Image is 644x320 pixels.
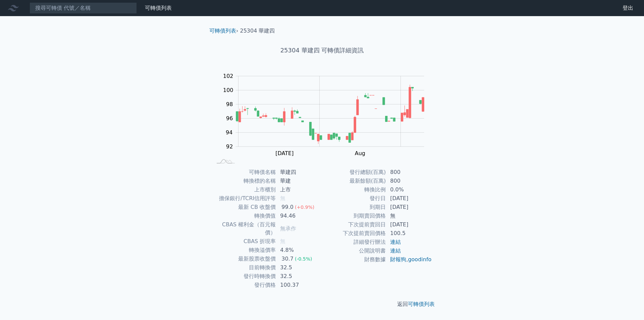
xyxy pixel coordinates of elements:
span: (+0.9%) [295,204,314,210]
td: 100.37 [276,281,322,289]
a: 可轉債列表 [145,5,172,11]
td: CBAS 折現率 [212,237,276,246]
tspan: 98 [226,101,233,107]
tspan: 96 [226,115,233,122]
input: 搜尋可轉債 代號／名稱 [30,2,137,14]
td: [DATE] [386,220,432,229]
a: 連結 [390,247,401,254]
td: 發行總額(百萬) [322,168,386,177]
td: 下次提前賣回日 [322,220,386,229]
td: 最新餘額(百萬) [322,177,386,185]
td: 華建 [276,177,322,185]
a: 可轉債列表 [209,28,236,34]
g: Chart [220,73,434,156]
a: 財報狗 [390,256,406,263]
td: 32.5 [276,272,322,281]
td: 轉換價值 [212,212,276,220]
li: › [209,27,238,35]
tspan: 102 [223,73,233,79]
li: 25304 華建四 [240,27,275,35]
td: 到期日 [322,203,386,212]
td: 詳細發行辦法 [322,238,386,246]
span: 無承作 [280,225,296,232]
tspan: 92 [226,143,233,150]
td: 32.5 [276,263,322,272]
h1: 25304 華建四 可轉債詳細資訊 [204,46,440,55]
td: 華建四 [276,168,322,177]
td: 800 [386,168,432,177]
a: goodinfo [408,256,431,263]
td: 轉換溢價率 [212,246,276,255]
td: 最新 CB 收盤價 [212,203,276,212]
td: 目前轉換價 [212,263,276,272]
span: (-0.5%) [295,256,312,262]
td: 到期賣回價格 [322,212,386,220]
td: 94.46 [276,212,322,220]
td: 發行價格 [212,281,276,289]
td: 上市櫃別 [212,185,276,194]
td: 0.0% [386,185,432,194]
div: 30.7 [280,255,295,263]
a: 連結 [390,239,401,245]
td: 無 [386,212,432,220]
span: 無 [280,238,285,244]
td: 上市 [276,185,322,194]
td: 發行時轉換價 [212,272,276,281]
a: 登出 [617,3,639,13]
p: 返回 [204,300,440,308]
td: 轉換比例 [322,185,386,194]
td: 擔保銀行/TCRI信用評等 [212,194,276,203]
td: 最新股票收盤價 [212,255,276,263]
span: 無 [280,195,285,201]
tspan: 100 [223,87,233,93]
td: CBAS 權利金（百元報價） [212,220,276,237]
tspan: Aug [355,150,365,156]
td: 800 [386,177,432,185]
td: , [386,255,432,264]
g: Series [236,85,424,144]
td: 財務數據 [322,255,386,264]
td: [DATE] [386,194,432,203]
td: 4.8% [276,246,322,255]
td: 100.5 [386,229,432,238]
tspan: 94 [226,129,232,136]
td: 公開說明書 [322,246,386,255]
a: 可轉債列表 [408,301,435,307]
tspan: [DATE] [275,150,293,156]
td: 發行日 [322,194,386,203]
td: 轉換標的名稱 [212,177,276,185]
td: [DATE] [386,203,432,212]
td: 下次提前賣回價格 [322,229,386,238]
td: 可轉債名稱 [212,168,276,177]
div: 99.0 [280,203,295,211]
